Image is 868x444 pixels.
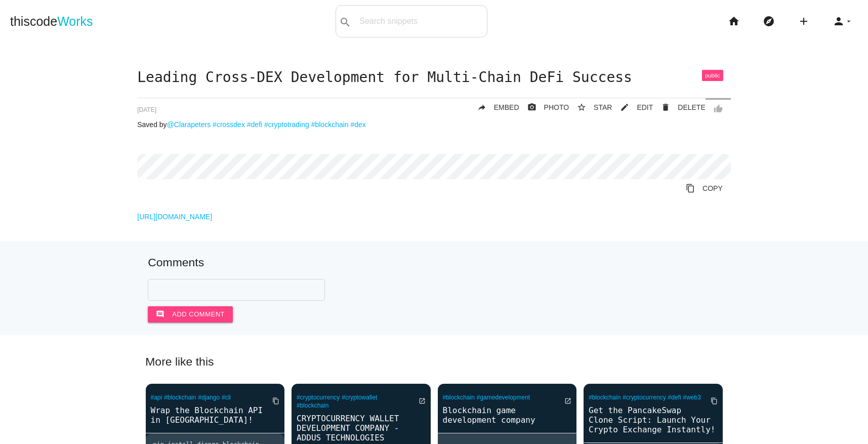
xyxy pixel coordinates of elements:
[264,392,279,410] a: Copy to Clipboard
[577,98,586,116] i: star_border
[137,120,731,129] p: Saved by
[469,98,519,116] a: replyEMBED
[264,120,309,129] a: #cryptotrading
[198,394,220,401] a: #django
[728,5,740,37] i: home
[845,5,853,37] i: arrow_drop_down
[589,394,621,401] a: #blockchain
[494,103,519,111] span: EMBED
[137,70,731,86] h1: Leading Cross-DEX Development for Multi-Chain DeFi Success
[148,256,720,269] h5: Comments
[297,394,340,401] a: #cryptocurrency
[477,98,486,116] i: reply
[148,306,233,322] button: commentAdd comment
[584,405,723,435] a: Get the PancakeSwap Clone Script: Launch Your Crypto Exchange Instantly!
[623,394,666,401] a: #cryptocurrency
[336,6,354,37] button: search
[350,120,365,129] a: #dex
[620,98,629,116] i: mode_edit
[653,98,705,116] a: Delete Post
[702,392,718,410] a: Copy to Clipboard
[297,402,328,409] a: #blockchain
[156,306,164,322] i: comment
[683,394,700,401] a: #web3
[833,5,845,37] i: person
[544,103,569,111] span: PHOTO
[637,103,653,111] span: EDIT
[678,103,705,111] span: DELETE
[247,120,262,129] a: #defi
[342,394,377,401] a: #cryptowallet
[661,98,670,116] i: delete
[339,6,351,38] i: search
[438,405,577,426] a: Blockchain game development company
[594,103,612,111] span: STAR
[137,213,212,221] a: [URL][DOMAIN_NAME]
[164,394,196,401] a: #blockchain
[686,179,695,197] i: content_copy
[130,355,738,368] h5: More like this
[477,394,530,401] a: #gamedevelopment
[10,5,93,37] a: thiscodeWorks
[137,106,156,113] span: [DATE]
[798,5,810,37] i: add
[146,405,285,426] a: Wrap the Blockchain API in [GEOGRAPHIC_DATA]!
[668,394,681,401] a: #defi
[272,392,279,410] i: content_copy
[519,98,569,116] a: photo_cameraPHOTO
[443,394,475,401] a: #blockchain
[711,392,718,410] i: content_copy
[527,98,536,116] i: photo_camera
[213,120,245,129] a: #crossdex
[292,413,431,443] a: CRYPTOCURRENCY WALLET DEVELOPMENT COMPANY - ADDUS TECHNOLOGIES
[222,394,231,401] a: #cli
[151,394,162,401] a: #api
[410,392,426,410] a: open_in_new
[419,392,426,410] i: open_in_new
[612,98,653,116] a: mode_editEDIT
[57,14,93,28] span: Works
[569,98,612,116] button: star_borderSTAR
[564,392,571,410] i: open_in_new
[556,392,571,410] a: open_in_new
[311,120,349,129] a: #blockchain
[354,11,487,32] input: Search snippets
[167,120,211,129] a: @Clarapeters
[763,5,775,37] i: explore
[678,179,731,197] a: Copy to Clipboard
